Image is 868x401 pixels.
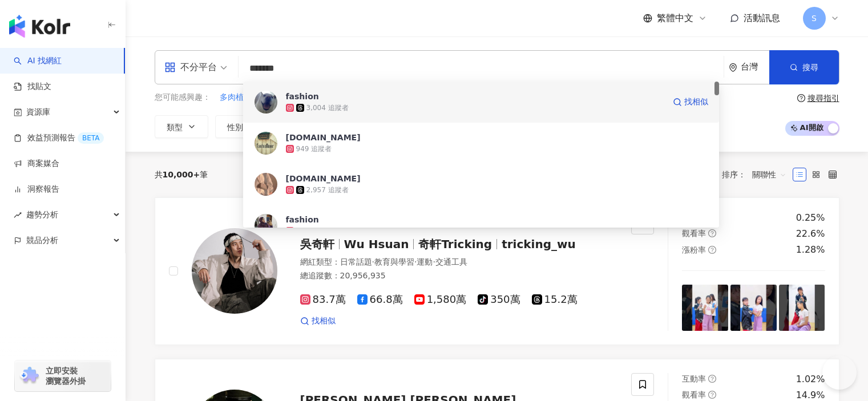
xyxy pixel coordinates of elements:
[682,374,706,383] span: 互動率
[802,63,818,72] span: 搜尋
[312,315,336,327] span: 找相似
[812,12,817,25] span: S
[220,92,276,103] span: 多肉植物愛好者
[684,96,708,108] span: 找相似
[344,237,409,251] span: Wu Hsuan
[15,361,111,391] a: chrome extension立即安裝 瀏覽器外掛
[14,132,104,144] a: 效益預測報告BETA
[682,245,706,254] span: 漲粉率
[163,170,200,179] span: 10,000+
[296,144,332,154] div: 949 追蹤者
[296,226,343,236] div: 90,605 追蹤者
[682,229,706,238] span: 觀看率
[255,214,277,237] img: KOL Avatar
[657,12,693,25] span: 繁體中文
[155,197,839,345] a: KOL Avatar吳奇軒Wu Hsuan奇軒Trickingtricking_wu網紅類型：日常話題·教育與學習·運動·交通工具總追蹤數：20,956,93583.7萬66.8萬1,580萬3...
[673,91,708,114] a: 找相似
[14,184,59,195] a: 洞察報告
[14,158,59,169] a: 商案媒合
[300,270,618,282] div: 總追蹤數 ： 20,956,935
[708,391,716,399] span: question-circle
[18,367,41,385] img: chrome extension
[300,315,336,327] a: 找相似
[435,257,467,266] span: 交通工具
[708,246,716,254] span: question-circle
[682,285,728,331] img: post-image
[708,375,716,383] span: question-circle
[219,91,276,104] button: 多肉植物愛好者
[796,244,825,256] div: 1.28%
[14,211,22,219] span: rise
[682,390,706,399] span: 觀看率
[374,257,414,266] span: 教育與學習
[215,115,269,138] button: 性別
[286,214,319,225] div: fashion
[306,185,349,195] div: 2,957 追蹤者
[255,91,277,114] img: KOL Avatar
[286,173,361,184] div: [DOMAIN_NAME]
[340,257,372,266] span: 日常話題
[306,103,349,113] div: 3,004 追蹤者
[255,173,277,196] img: KOL Avatar
[286,91,319,102] div: fashion
[414,257,417,266] span: ·
[14,81,51,92] a: 找貼文
[808,94,839,103] div: 搜尋指引
[796,212,825,224] div: 0.25%
[417,257,433,266] span: 運動
[164,62,176,73] span: appstore
[796,373,825,386] div: 1.02%
[730,285,777,331] img: post-image
[300,237,334,251] span: 吳奇軒
[729,63,737,72] span: environment
[26,99,50,125] span: 資源庫
[26,228,58,253] span: 競品分析
[155,115,208,138] button: 類型
[155,92,211,103] span: 您可能感興趣：
[192,228,277,314] img: KOL Avatar
[741,62,769,72] div: 台灣
[167,123,183,132] span: 類型
[708,229,716,237] span: question-circle
[744,13,780,23] span: 活動訊息
[822,355,857,390] iframe: Help Scout Beacon - Open
[357,294,403,306] span: 66.8萬
[46,366,86,386] span: 立即安裝 瀏覽器外掛
[227,123,243,132] span: 性別
[414,294,467,306] span: 1,580萬
[164,58,217,76] div: 不分平台
[478,294,520,306] span: 350萬
[779,285,825,331] img: post-image
[752,165,786,184] span: 關聯性
[155,170,208,179] div: 共 筆
[9,15,70,38] img: logo
[26,202,58,228] span: 趨勢分析
[14,55,62,67] a: searchAI 找網紅
[255,132,277,155] img: KOL Avatar
[769,50,839,84] button: 搜尋
[532,294,578,306] span: 15.2萬
[300,294,346,306] span: 83.7萬
[796,228,825,240] div: 22.6%
[372,257,374,266] span: ·
[797,94,805,102] span: question-circle
[418,237,492,251] span: 奇軒Tricking
[502,237,576,251] span: tricking_wu
[433,257,435,266] span: ·
[286,132,361,143] div: [DOMAIN_NAME]
[300,257,618,268] div: 網紅類型 ：
[722,165,793,184] div: 排序：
